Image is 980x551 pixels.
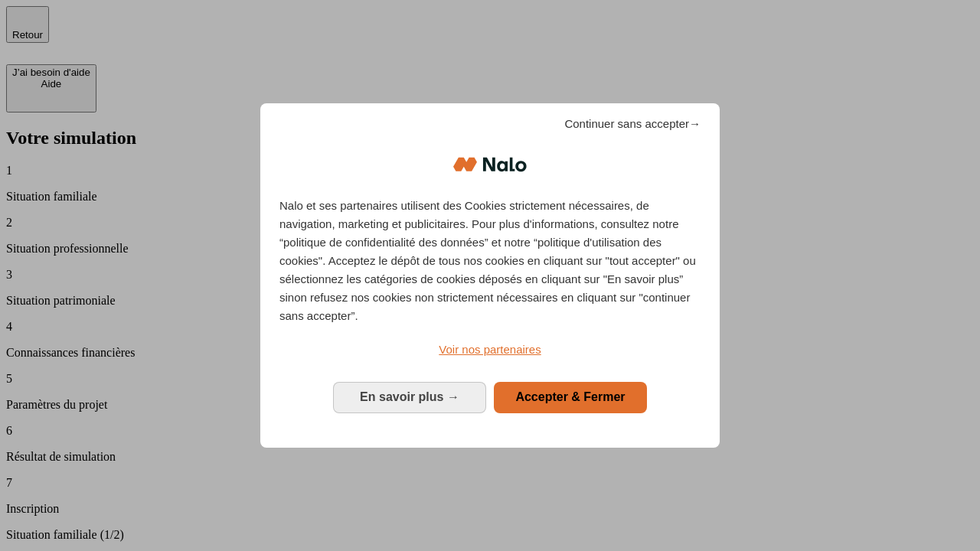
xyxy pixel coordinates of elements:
img: Logo [453,142,527,187]
button: En savoir plus: Configurer vos consentements [333,382,486,412]
button: Accepter & Fermer: Accepter notre traitement des données et fermer [494,382,647,412]
span: Continuer sans accepter→ [564,115,701,133]
span: Accepter & Fermer [515,390,625,403]
span: En savoir plus → [360,390,459,403]
p: Nalo et ses partenaires utilisent des Cookies strictement nécessaires, de navigation, marketing e... [279,197,701,325]
div: Bienvenue chez Nalo Gestion du consentement [260,103,720,447]
a: Voir nos partenaires [279,341,701,359]
span: Voir nos partenaires [439,343,541,356]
